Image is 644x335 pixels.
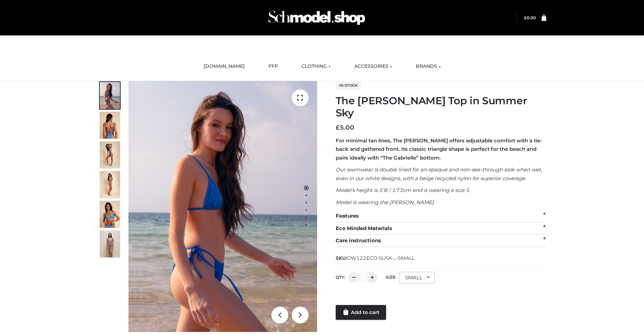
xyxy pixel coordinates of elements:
[347,255,414,261] span: OW122ECO-SUSK-_-SMALL
[100,141,120,168] img: 4.Alex-top_CN-1-1-2.jpg
[128,81,317,332] img: 1.Alex-top_SS-1_4464b1e7-c2c9-4e4b-a62c-58381cd673c0 (1)
[336,95,546,119] h1: The [PERSON_NAME] Top in Summer Sky
[336,305,386,320] a: Add to cart
[336,124,354,131] bdi: 5.00
[336,166,542,182] em: Our swimwear is double lined for an opaque and non-see-through look when wet, even in our white d...
[336,210,546,222] div: Features
[336,137,542,161] strong: For minimal tan lines, The [PERSON_NAME] offers adjustable comfort with a tie-back and gathered f...
[336,124,340,131] span: £
[411,59,446,74] a: BRANDS
[100,171,120,198] img: 3.Alex-top_CN-1-1-2.jpg
[336,199,434,205] em: Model is wearing the [PERSON_NAME]
[336,222,546,235] div: Eco Minded Materials
[336,187,470,193] em: Model’s height is 5’8 / 173cm and is wearing a size S.
[266,4,367,31] img: Schmodel Admin 964
[198,59,250,74] a: [DOMAIN_NAME]
[336,275,345,280] label: QTY:
[336,81,361,89] span: In stock
[524,15,536,20] bdi: 0.00
[100,82,120,109] img: 1.Alex-top_SS-1_4464b1e7-c2c9-4e4b-a62c-58381cd673c0-1.jpg
[296,59,336,74] a: CLOTHING
[400,272,435,283] div: SMALL
[349,59,397,74] a: ACCESSORIES
[100,230,120,257] img: SSVC.jpg
[336,234,546,247] div: Care instructions
[386,275,396,280] label: Size:
[336,254,415,262] span: SKU:
[100,112,120,139] img: 5.Alex-top_CN-1-1_1-1.jpg
[263,59,283,74] a: FFP
[100,201,120,228] img: 2.Alex-top_CN-1-1-2.jpg
[524,15,527,20] span: £
[524,15,536,20] a: £0.00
